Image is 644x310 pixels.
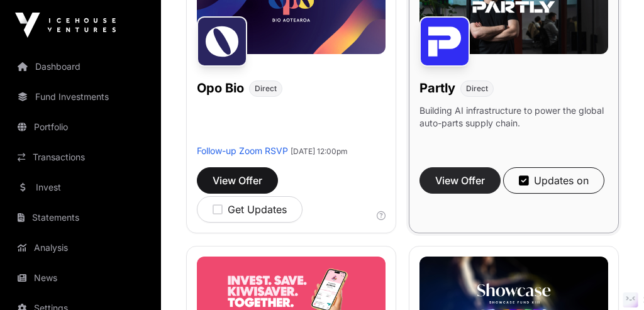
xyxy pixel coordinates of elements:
a: Invest [10,174,151,201]
span: Direct [255,84,277,94]
h1: Partly [419,79,455,97]
a: Portfolio [10,113,151,141]
span: [DATE] 12:00pm [291,147,348,156]
h1: Opo Bio [197,79,244,97]
a: News [10,264,151,292]
div: Get Updates [213,202,287,217]
a: Analysis [10,234,151,262]
button: Updates on [503,167,604,194]
a: Fund Investments [10,83,151,111]
a: Dashboard [10,53,151,80]
iframe: Chat Widget [581,250,644,310]
a: Follow-up Zoom RSVP [197,145,288,156]
img: Icehouse Ventures Logo [15,13,116,38]
span: View Offer [213,173,262,188]
img: Partly [419,16,470,67]
a: Transactions [10,143,151,171]
span: Direct [466,84,488,94]
button: Get Updates [197,196,303,223]
img: Opo Bio [197,16,247,67]
div: Updates on [519,173,589,188]
span: View Offer [435,173,485,188]
button: View Offer [419,167,501,194]
a: Statements [10,204,151,231]
button: View Offer [197,167,278,194]
p: Building AI infrastructure to power the global auto-parts supply chain. [419,104,608,145]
